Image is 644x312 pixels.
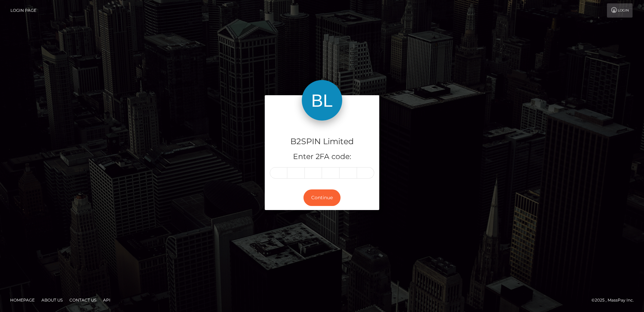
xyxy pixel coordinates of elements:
[302,80,342,121] img: B2SPIN Limited
[270,136,374,148] h4: B2SPIN Limited
[7,295,37,305] a: Homepage
[607,3,633,18] a: Login
[39,295,65,305] a: About Us
[270,152,374,162] h5: Enter 2FA code:
[100,295,113,305] a: API
[591,296,639,304] div: © 2025 , MassPay Inc.
[67,295,99,305] a: Contact Us
[10,3,36,18] a: Login Page
[303,189,341,206] button: Continue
